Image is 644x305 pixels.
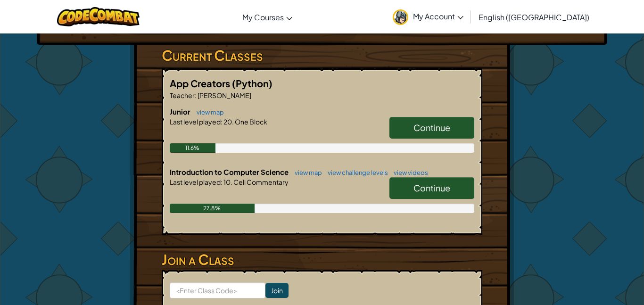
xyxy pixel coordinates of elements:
input: Join [265,283,289,298]
span: (Python) [232,77,272,89]
a: English ([GEOGRAPHIC_DATA]) [474,4,594,30]
span: Continue [413,122,450,133]
span: : [221,178,223,186]
span: My Account [413,11,463,21]
img: avatar [393,9,408,25]
span: Junior [170,107,192,116]
span: Last level played [170,117,221,126]
span: Introduction to Computer Science [170,167,290,176]
input: <Enter Class Code> [170,282,265,298]
span: English ([GEOGRAPHIC_DATA]) [479,12,589,22]
div: 11.6% [170,143,215,153]
span: Cell Commentary [232,178,289,186]
span: : [221,117,223,126]
h3: Current Classes [162,45,482,66]
span: : [195,91,197,99]
a: view challenge levels [323,169,388,176]
span: Teacher [170,91,195,99]
span: Last level played [170,178,221,186]
img: CodeCombat logo [57,7,140,26]
h3: Join a Class [162,249,482,270]
a: view videos [389,169,428,176]
span: 20. [223,117,234,126]
a: My Courses [238,4,297,30]
span: My Courses [242,12,284,22]
span: One Block [234,117,267,126]
a: My Account [388,2,468,32]
a: view map [192,108,224,116]
a: view map [290,169,322,176]
div: 27.8% [170,204,255,213]
span: [PERSON_NAME] [197,91,251,99]
span: App Creators [170,77,232,89]
span: 10. [223,178,232,186]
span: Continue [413,182,450,193]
